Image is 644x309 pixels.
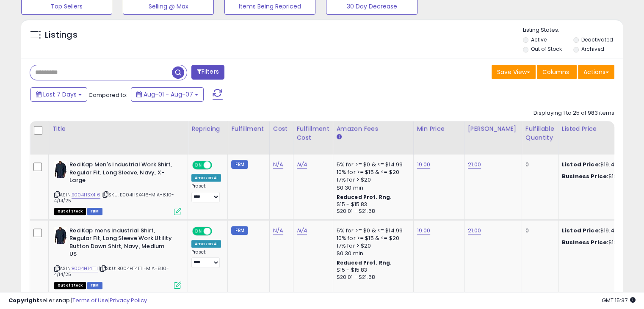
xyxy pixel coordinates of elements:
a: 21.00 [468,226,481,235]
small: Amazon Fees. [337,133,342,141]
div: 10% for >= $15 & <= $20 [337,235,407,242]
span: OFF [211,162,224,169]
div: Fulfillment [231,124,265,133]
a: 19.00 [417,160,431,169]
span: ON [193,227,204,235]
a: Privacy Policy [110,296,147,304]
span: ON [193,162,204,169]
div: 17% for > $20 [337,242,407,250]
div: Cost [273,124,290,133]
button: Filters [191,65,224,80]
small: FBM [231,226,248,235]
div: $20.01 - $21.68 [337,274,407,281]
a: 21.00 [468,160,481,169]
a: N/A [273,160,283,169]
h5: Listings [45,29,77,41]
div: Fulfillment Cost [297,124,329,142]
div: [PERSON_NAME] [468,124,518,133]
label: Active [531,36,547,43]
label: Archived [581,45,604,52]
span: | SKU: B004HSX4I6-MIA-8.10-4/14/25 [54,191,174,204]
b: Red Kap mens Industrial Shirt, Regular Fit, Long Sleeve Work Utility Button Down Shirt, Navy, Med... [69,227,172,260]
span: | SKU: B004HT4TTI-MIA-8.10-4/14/25 [54,265,169,278]
img: 41DCJnoTmrL._SL40_.jpg [54,161,67,178]
div: $0.30 min [337,184,407,192]
div: $15 - $15.83 [337,201,407,208]
b: Reduced Prof. Rng. [337,259,392,266]
label: Out of Stock [531,45,562,52]
b: Business Price: [562,238,608,246]
a: 19.00 [417,226,431,235]
div: Displaying 1 to 25 of 983 items [533,109,614,117]
label: Deactivated [581,36,613,43]
div: Title [52,124,184,133]
div: seller snap | | [8,297,147,305]
div: 0 [525,227,552,235]
div: $0.30 min [337,250,407,257]
button: Last 7 Days [30,87,87,102]
button: Save View [492,65,536,79]
div: $20.01 - $21.68 [337,208,407,215]
a: B004HSX4I6 [72,191,100,199]
a: N/A [273,226,283,235]
span: Compared to: [88,91,127,99]
div: $18.51 [562,173,632,180]
button: Actions [578,65,614,79]
div: Repricing [191,124,224,133]
small: FBM [231,160,248,169]
span: Columns [542,68,569,76]
span: 2025-08-15 15:37 GMT [602,296,636,304]
span: All listings that are currently out of stock and unavailable for purchase on Amazon [54,282,86,289]
div: ASIN: [54,161,181,214]
span: Last 7 Days [43,90,77,99]
a: Terms of Use [72,296,108,304]
b: Red Kap Men's Industrial Work Shirt, Regular Fit, Long Sleeve, Navy, X-Large [69,161,172,187]
button: Aug-01 - Aug-07 [131,87,204,102]
button: Columns [537,65,577,79]
div: $18.51 [562,239,632,246]
a: B004HT4TTI [72,265,98,272]
strong: Copyright [8,296,39,304]
span: FBM [87,282,102,289]
span: OFF [211,227,224,235]
div: Min Price [417,124,461,133]
div: 5% for >= $0 & <= $14.99 [337,161,407,168]
div: Fulfillable Quantity [525,124,555,142]
b: Listed Price: [562,160,600,168]
span: Aug-01 - Aug-07 [144,90,193,99]
div: $19.44 [562,161,632,168]
b: Listed Price: [562,226,600,235]
div: 0 [525,161,552,168]
div: 17% for > $20 [337,176,407,184]
div: $19.44 [562,227,632,235]
span: All listings that are currently out of stock and unavailable for purchase on Amazon [54,208,86,215]
p: Listing States: [523,26,623,34]
div: 5% for >= $0 & <= $14.99 [337,227,407,235]
div: Preset: [191,249,221,268]
div: Amazon AI [191,240,221,248]
b: Reduced Prof. Rng. [337,193,392,201]
div: Listed Price [562,124,635,133]
a: N/A [297,160,307,169]
div: Amazon Fees [337,124,410,133]
b: Business Price: [562,172,608,180]
img: 41DCJnoTmrL._SL40_.jpg [54,227,67,244]
a: N/A [297,226,307,235]
span: FBM [87,208,102,215]
div: Amazon AI [191,174,221,182]
div: 10% for >= $15 & <= $20 [337,168,407,176]
div: $15 - $15.83 [337,267,407,274]
div: Preset: [191,183,221,202]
